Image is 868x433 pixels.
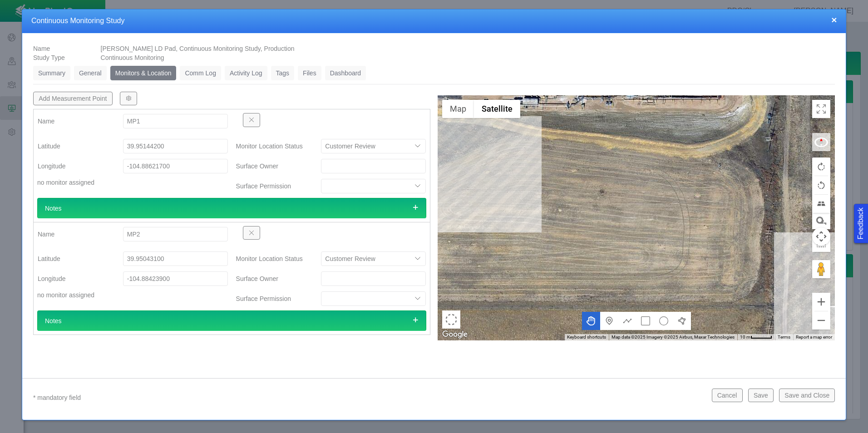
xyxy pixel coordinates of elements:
button: Drag Pegman onto the map to open Street View [812,260,830,278]
span: Name [33,45,50,52]
div: Notes [37,310,426,331]
label: Longitude [30,158,116,174]
button: Select area [442,310,460,329]
button: Save and Close [779,389,835,402]
a: Comm Log [180,66,221,80]
button: Draw a polygon [673,312,691,330]
a: Monitors & Location [110,66,177,80]
span: Study Type [33,54,65,61]
button: Map Scale: 10 m per 44 pixels [737,334,775,340]
button: Draw a rectangle [636,312,655,330]
span: Continuous Monitoring [101,54,164,61]
button: Rotate map clockwise [812,157,830,176]
button: Zoom in [812,293,830,311]
label: Monitor Location Status [229,251,314,267]
a: Report a map error [796,335,832,340]
button: Keyboard shortcuts [567,334,606,340]
button: Show street map [442,100,474,118]
button: Draw a circle [655,312,673,330]
h4: Continuous Monitoring Study [31,16,837,26]
a: Dashboard [325,66,366,80]
button: Measure [812,211,830,229]
label: Longitude [30,271,116,287]
label: Name [30,113,116,129]
label: Surface Owner [229,158,314,174]
button: Draw a multipoint line [618,312,636,330]
button: close [831,15,837,25]
button: Measure [812,234,830,252]
label: Latitude [30,251,116,267]
label: Surface Permission [229,290,314,307]
button: Cancel [712,389,743,402]
button: Reset tilt and heading [812,133,830,151]
button: Add Measurement Point [33,92,113,105]
button: Zoom out [812,311,830,330]
a: Files [298,66,321,80]
div: Notes [37,198,426,218]
button: Add a marker [600,312,618,330]
button: Rotate map counterclockwise [812,176,830,194]
button: Move the map [582,312,600,330]
a: General [74,66,107,80]
a: Tags [271,66,295,80]
label: Name [30,226,116,242]
span: no monitor assigned [37,179,94,186]
img: Google [440,329,470,340]
button: Map camera controls [812,227,830,246]
span: no monitor assigned [37,291,94,299]
a: Summary [33,66,70,80]
label: Surface Owner [229,271,314,287]
span: 10 m [740,335,750,340]
label: Monitor Location Status [229,138,314,154]
a: Terms [778,335,790,340]
span: [PERSON_NAME] LD Pad, Continuous Monitoring Study, Production [101,45,295,52]
a: Activity Log [225,66,267,80]
a: Open this area in Google Maps (opens a new window) [440,329,470,340]
label: Surface Permission [229,178,314,194]
label: Latitude [30,138,116,154]
button: Tilt map [812,195,830,213]
button: Save [748,389,774,402]
button: Toggle Fullscreen in browser window [812,100,830,118]
p: * mandatory field [33,392,705,403]
span: Map data ©2025 Imagery ©2025 Airbus, Maxar Technologies [612,335,735,340]
button: Show satellite imagery [474,100,520,118]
